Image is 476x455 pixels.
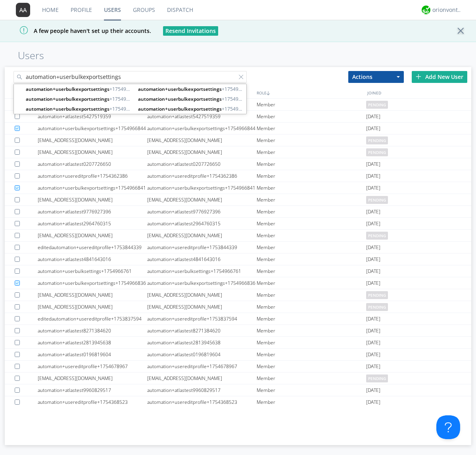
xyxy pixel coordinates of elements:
[38,384,147,396] div: automation+atlastest9960829517
[5,361,471,372] a: automation+usereditprofile+1754678967automation+usereditprofile+1754678967Member[DATE]
[38,325,147,336] div: automation+atlastest8271384620
[147,289,257,301] div: [EMAIL_ADDRESS][DOMAIN_NAME]
[366,349,380,361] span: [DATE]
[147,384,257,396] div: automation+atlastest9960829517
[38,158,147,170] div: automation+atlastest0207726650
[38,349,147,360] div: automation+atlastest0196819604
[366,384,380,396] span: [DATE]
[26,106,109,112] strong: automation+userbulkexportsettings
[5,194,471,206] a: [EMAIL_ADDRESS][DOMAIN_NAME][EMAIL_ADDRESS][DOMAIN_NAME]Memberpending
[366,182,380,194] span: [DATE]
[5,230,471,242] a: [EMAIL_ADDRESS][DOMAIN_NAME][EMAIL_ADDRESS][DOMAIN_NAME]Memberpending
[436,415,460,439] iframe: Toggle Customer Support
[147,361,257,372] div: automation+usereditprofile+1754678967
[147,265,257,277] div: automation+userbulksettings+1754966761
[147,301,257,313] div: [EMAIL_ADDRESS][DOMAIN_NAME]
[5,313,471,325] a: editedautomation+usereditprofile+1753837594automation+usereditprofile+1753837594Member[DATE]
[147,325,257,336] div: automation+atlastest8271384620
[257,301,366,313] div: Member
[366,148,388,156] span: pending
[257,361,366,372] div: Member
[147,134,257,146] div: [EMAIL_ADDRESS][DOMAIN_NAME]
[38,253,147,265] div: automation+atlastest4841643016
[26,86,109,92] strong: automation+userbulkexportsettings
[257,396,366,408] div: Member
[38,396,147,408] div: automation+usereditprofile+1754368523
[5,170,471,182] a: automation+usereditprofile+1754362386automation+usereditprofile+1754362386Member[DATE]
[5,134,471,146] a: [EMAIL_ADDRESS][DOMAIN_NAME][EMAIL_ADDRESS][DOMAIN_NAME]Memberpending
[38,277,147,289] div: automation+userbulkexportsettings+1754966836
[147,242,257,253] div: automation+usereditprofile+1753844339
[26,96,109,102] strong: automation+userbulkexportsettings
[257,372,366,384] div: Member
[5,158,471,170] a: automation+atlastest0207726650automation+atlastest0207726650Member[DATE]
[5,289,471,301] a: [EMAIL_ADDRESS][DOMAIN_NAME][EMAIL_ADDRESS][DOMAIN_NAME]Memberpending
[366,313,380,325] span: [DATE]
[147,337,257,348] div: automation+atlastest2813945638
[257,206,366,217] div: Member
[147,230,257,241] div: [EMAIL_ADDRESS][DOMAIN_NAME]
[366,170,380,182] span: [DATE]
[26,85,132,93] span: +1754966844
[138,106,222,112] strong: automation+userbulkexportsettings
[366,303,388,311] span: pending
[257,289,366,301] div: Member
[257,242,366,253] div: Member
[147,194,257,205] div: [EMAIL_ADDRESS][DOMAIN_NAME]
[5,146,471,158] a: [EMAIL_ADDRESS][DOMAIN_NAME][EMAIL_ADDRESS][DOMAIN_NAME]Memberpending
[416,74,421,79] img: plus.svg
[5,242,471,253] a: editedautomation+usereditprofile+1753844339automation+usereditprofile+1753844339Member[DATE]
[147,313,257,324] div: automation+usereditprofile+1753837594
[147,206,257,217] div: automation+atlastest9776927396
[147,111,257,122] div: automation+atlastest5427519359
[6,27,151,35] span: A few people haven't set up their accounts.
[26,95,132,103] span: +1754966841
[5,337,471,349] a: automation+atlastest2813945638automation+atlastest2813945638Member[DATE]
[16,3,30,17] img: 373638.png
[5,123,471,134] a: automation+userbulkexportsettings+1754966844automation+userbulkexportsettings+1754966844Member[DATE]
[38,372,147,384] div: [EMAIL_ADDRESS][DOMAIN_NAME]
[348,71,404,83] button: Actions
[38,337,147,348] div: automation+atlastest2813945638
[5,396,471,408] a: automation+usereditprofile+1754368523automation+usereditprofile+1754368523Member[DATE]
[366,291,388,299] span: pending
[138,86,222,92] strong: automation+userbulkexportsettings
[412,71,467,83] div: Add New User
[257,182,366,194] div: Member
[366,111,380,123] span: [DATE]
[257,194,366,205] div: Member
[257,253,366,265] div: Member
[257,134,366,146] div: Member
[422,6,430,14] img: 29d36aed6fa347d5a1537e7736e6aa13
[257,218,366,229] div: Member
[38,206,147,217] div: automation+atlastest9776927396
[366,325,380,337] span: [DATE]
[366,136,388,144] span: pending
[366,337,380,349] span: [DATE]
[5,277,471,289] a: automation+userbulkexportsettings+1754966836automation+userbulkexportsettings+1754966836Member[DATE]
[366,361,380,372] span: [DATE]
[138,96,222,102] strong: automation+userbulkexportsettings
[138,105,244,113] span: +1754966836
[5,111,471,123] a: automation+atlastest5427519359automation+atlastest5427519359Member[DATE]
[38,265,147,277] div: automation+userbulksettings+1754966761
[257,337,366,348] div: Member
[138,85,244,93] span: +1754966844
[257,265,366,277] div: Member
[255,87,365,98] div: ROLE
[5,253,471,265] a: automation+atlastest4841643016automation+atlastest4841643016Member[DATE]
[5,301,471,313] a: [EMAIL_ADDRESS][DOMAIN_NAME][EMAIL_ADDRESS][DOMAIN_NAME]Memberpending
[38,111,147,122] div: automation+atlastest5427519359
[257,123,366,134] div: Member
[38,313,147,324] div: editedautomation+usereditprofile+1753837594
[38,361,147,372] div: automation+usereditprofile+1754678967
[366,277,380,289] span: [DATE]
[38,289,147,301] div: [EMAIL_ADDRESS][DOMAIN_NAME]
[38,134,147,146] div: [EMAIL_ADDRESS][DOMAIN_NAME]
[38,301,147,313] div: [EMAIL_ADDRESS][DOMAIN_NAME]
[257,349,366,360] div: Member
[366,242,380,253] span: [DATE]
[366,265,380,277] span: [DATE]
[366,218,380,230] span: [DATE]
[257,170,366,182] div: Member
